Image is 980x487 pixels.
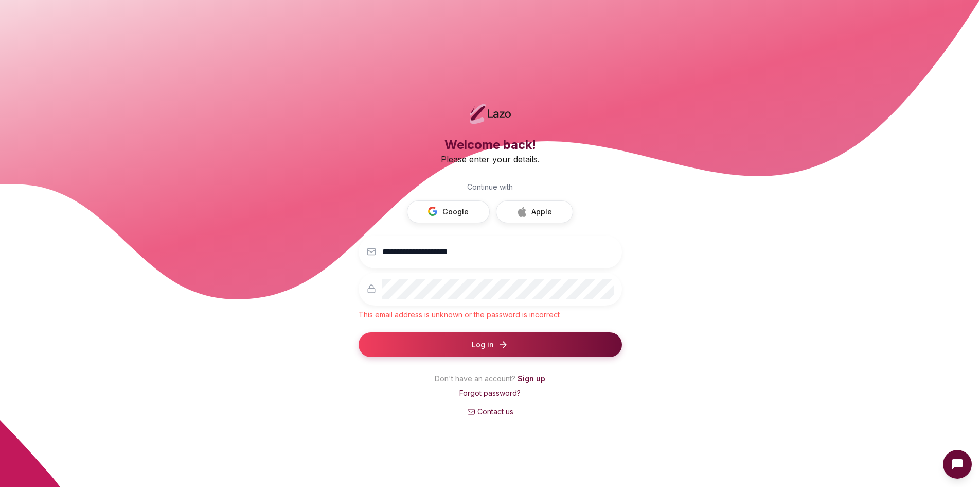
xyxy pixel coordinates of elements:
h3: Welcome back! [359,137,622,153]
a: Sign up [518,374,545,383]
span: Continue with [467,182,513,192]
span: Log in [472,340,494,350]
a: Forgot password? [459,389,521,397]
button: Apple [496,200,573,223]
button: Log in [359,332,622,357]
a: Contact us [359,407,622,417]
p: Please enter your details. [359,153,622,165]
button: Open Intercom messenger [943,450,972,479]
button: Google [407,200,490,223]
p: This email address is unknown or the password is incorrect [359,310,622,320]
p: Don't have an account? [359,374,622,388]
